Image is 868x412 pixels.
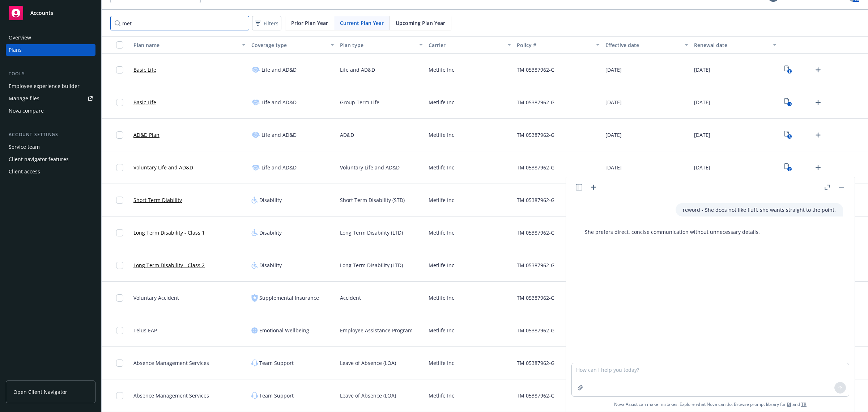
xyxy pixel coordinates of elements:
[812,97,824,108] a: Upload Plan Documents
[116,262,123,269] input: Toggle Row Selected
[517,164,554,171] span: TM 05387962-G
[517,131,554,139] span: TM 05387962-G
[517,294,554,302] span: TM 05387962-G
[133,392,209,399] span: Absence Management Services
[340,359,396,367] span: Leave of Absence (LOA)
[9,154,69,165] div: Client navigator features
[6,131,95,138] div: Account settings
[517,229,554,236] span: TM 05387962-G
[517,327,554,334] span: TM 05387962-G
[133,98,156,106] a: Basic Life
[116,392,123,399] input: Toggle Row Selected
[116,41,123,49] input: Select all
[340,66,375,73] span: Life and AD&D
[9,166,40,177] div: Client access
[116,164,123,171] input: Toggle Row Selected
[340,229,403,236] span: Long Term Disability (LTD)
[517,392,554,399] span: TM 05387962-G
[429,196,454,204] span: Metlife Inc
[9,141,40,153] div: Service team
[605,66,622,73] span: [DATE]
[782,64,794,76] a: View Plan Documents
[340,294,361,302] span: Accident
[603,36,691,54] button: Effective date
[812,162,824,173] a: Upload Plan Documents
[116,294,123,302] input: Toggle Row Selected
[396,19,445,27] span: Upcoming Plan Year
[116,229,123,236] input: Toggle Row Selected
[9,105,44,117] div: Nova compare
[133,196,182,204] a: Short Term Diability
[429,359,454,367] span: Metlife Inc
[264,20,278,27] span: Filters
[9,44,22,56] div: Plans
[116,66,123,73] input: Toggle Row Selected
[517,359,554,367] span: TM 05387962-G
[340,41,415,49] div: Plan type
[133,229,205,236] a: Long Term Disability - Class 1
[605,41,680,49] div: Effective date
[13,388,67,396] span: Open Client Navigator
[30,10,53,16] span: Accounts
[6,70,95,77] div: Tools
[116,131,123,139] input: Toggle Row Selected
[694,98,710,106] span: [DATE]
[691,36,780,54] button: Renewal date
[812,129,824,141] a: Upload Plan Documents
[426,36,514,54] button: Carrier
[605,164,622,171] span: [DATE]
[259,327,309,334] span: Emotional Wellbeing
[133,327,157,334] span: Telus EAP
[694,41,769,49] div: Renewal date
[133,359,209,367] span: Absence Management Services
[259,392,294,399] span: Team Support
[6,166,95,177] a: Client access
[429,41,503,49] div: Carrier
[782,162,794,173] a: View Plan Documents
[340,131,354,139] span: AD&D
[788,69,790,74] text: 3
[694,66,710,73] span: [DATE]
[517,66,554,73] span: TM 05387962-G
[340,392,396,399] span: Leave of Absence (LOA)
[340,98,379,106] span: Group Term Life
[259,261,282,269] span: Disability
[261,131,297,139] span: Life and AD&D
[133,131,159,139] a: AD&D Plan
[259,196,282,204] span: Disability
[429,66,454,73] span: Metlife Inc
[131,36,248,54] button: Plan name
[291,19,328,27] span: Prior Plan Year
[569,397,852,412] span: Nova Assist can make mistakes. Explore what Nova can do: Browse prompt library for and
[517,196,554,204] span: TM 05387962-G
[133,66,156,73] a: Basic Life
[694,164,710,171] span: [DATE]
[261,66,297,73] span: Life and AD&D
[261,164,297,171] span: Life and AD&D
[6,3,95,23] a: Accounts
[116,99,123,106] input: Toggle Row Selected
[116,327,123,334] input: Toggle Row Selected
[6,44,95,56] a: Plans
[340,19,384,27] span: Current Plan Year
[116,197,123,204] input: Toggle Row Selected
[9,80,80,92] div: Employee experience builder
[261,98,297,106] span: Life and AD&D
[585,228,760,236] p: She prefers direct, concise communication without unnecessary details.
[9,32,31,43] div: Overview
[429,229,454,236] span: Metlife Inc
[683,206,836,214] p: reword - She does not like fluff, she wants straight to the point.
[252,16,281,30] button: Filters
[6,32,95,43] a: Overview
[429,164,454,171] span: Metlife Inc
[340,327,413,334] span: Employee Assistance Program
[116,360,123,367] input: Toggle Row Selected
[782,129,794,141] a: View Plan Documents
[812,64,824,76] a: Upload Plan Documents
[782,97,794,108] a: View Plan Documents
[429,131,454,139] span: Metlife Inc
[133,294,179,302] span: Voluntary Accident
[6,80,95,92] a: Employee experience builder
[259,294,319,302] span: Supplemental Insurance
[605,98,622,106] span: [DATE]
